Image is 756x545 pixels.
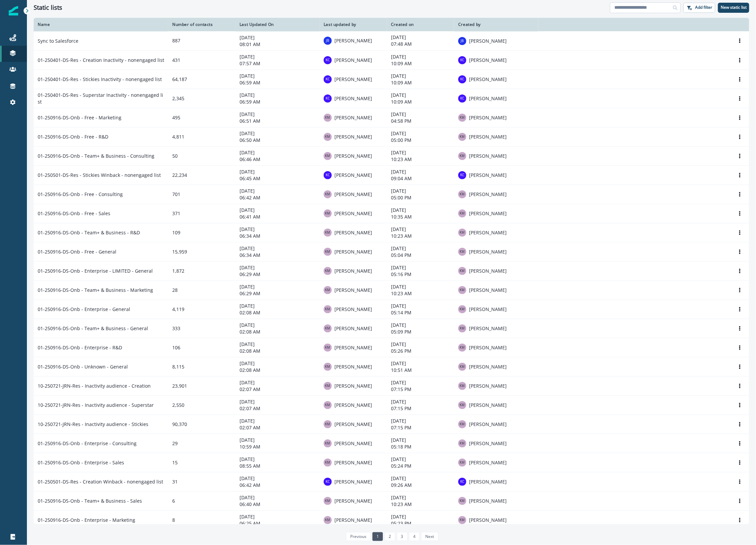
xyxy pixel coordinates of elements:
p: [DATE] [391,418,450,424]
div: Kendall McGill [460,327,465,330]
div: Kendall McGill [325,403,330,407]
p: [PERSON_NAME] [334,344,372,351]
div: Kendall McGill [325,346,330,349]
a: 01-250916-DS-Onb - Free - General15,959[DATE]06:34 AMKendall McGill[PERSON_NAME][DATE]05:04 PMKen... [34,242,749,261]
span: 64,187 [172,76,187,82]
span: 28 [172,287,178,293]
span: 431 [172,57,180,63]
button: Options [734,323,745,334]
p: [PERSON_NAME] [469,440,507,447]
p: 06:29 AM [240,271,316,278]
div: Kendall McGill [460,154,465,158]
button: Options [734,247,745,257]
p: 07:15 PM [391,405,450,412]
p: [DATE] [240,168,316,175]
div: Kirstie Chan [460,173,464,177]
p: [PERSON_NAME] [334,191,372,198]
span: 15 [172,459,178,466]
button: Options [734,304,745,314]
p: 05:16 PM [391,271,450,278]
p: 02:07 AM [240,386,316,393]
button: Options [734,400,745,410]
p: [DATE] [240,245,316,252]
p: [DATE] [240,53,316,60]
p: [DATE] [391,73,450,79]
p: [DATE] [240,437,316,443]
button: Options [734,132,745,142]
td: 01-250916-DS-Onb - Team+ & Business - Sales [34,491,168,510]
p: 06:59 AM [240,99,316,105]
div: Kendall McGill [325,231,330,234]
div: Kendall McGill [460,461,465,464]
button: Options [734,228,745,238]
div: Kirstie Chan [326,173,330,177]
div: Kendall McGill [325,154,330,158]
p: [PERSON_NAME] [469,153,507,159]
p: 07:15 PM [391,386,450,393]
p: [DATE] [240,456,316,463]
span: 495 [172,114,180,121]
span: 50 [172,153,178,159]
div: Kirstie Chan [460,97,464,100]
td: 01-250916-DS-Onb - Enterprise - R&D [34,338,168,357]
p: [PERSON_NAME] [334,383,372,389]
p: 05:18 PM [391,443,450,450]
p: [PERSON_NAME] [334,402,372,408]
div: Kendall McGill [460,403,465,407]
button: Options [734,151,745,161]
div: Kendall McGill [460,269,465,273]
a: 10-250721-JRN-Res - Inactivity audience - Creation23,901[DATE]02:07 AMKendall McGill[PERSON_NAME]... [34,376,749,395]
p: [PERSON_NAME] [334,440,372,447]
a: 01-250916-DS-Onb - Team+ & Business - General333[DATE]02:08 AMKendall McGill[PERSON_NAME][DATE]05... [34,319,749,338]
p: [DATE] [240,360,316,367]
p: 10:35 AM [391,213,450,220]
button: Options [734,285,745,295]
div: Kendall McGill [460,346,465,349]
p: 06:29 AM [240,290,316,297]
button: Options [734,496,745,506]
p: [PERSON_NAME] [469,210,507,217]
span: 4,119 [172,306,184,312]
span: 23,901 [172,383,187,389]
p: [DATE] [240,149,316,156]
p: [PERSON_NAME] [334,498,372,504]
p: [DATE] [240,398,316,405]
div: Kendall McGill [460,135,465,139]
p: [PERSON_NAME] [334,37,372,44]
button: Options [734,266,745,276]
p: 02:08 AM [240,328,316,335]
p: [DATE] [391,360,450,367]
p: [DATE] [391,283,450,290]
td: 01-250916-DS-Onb - Unknown - General [34,357,168,376]
span: 4,811 [172,133,184,140]
p: [PERSON_NAME] [469,248,507,255]
p: [DATE] [391,456,450,463]
p: 02:07 AM [240,405,316,412]
div: Kendall McGill [325,365,330,368]
img: Inflection [9,6,18,15]
p: 08:01 AM [240,41,316,48]
p: [PERSON_NAME] [334,248,372,255]
p: 08:55 AM [240,463,316,469]
span: 371 [172,210,180,217]
button: Options [734,362,745,372]
p: [DATE] [240,322,316,328]
p: 05:24 PM [391,463,450,469]
p: [PERSON_NAME] [334,363,372,370]
p: [PERSON_NAME] [469,459,507,466]
p: 10:23 AM [391,156,450,163]
div: Kirstie Chan [460,78,464,81]
p: [DATE] [391,245,450,252]
p: [DATE] [391,226,450,233]
p: [PERSON_NAME] [469,478,507,485]
p: 10:23 AM [391,290,450,297]
p: Add filter [695,5,712,10]
p: [DATE] [240,34,316,41]
td: 01-250916-DS-Onb - Team+ & Business - Consulting [34,146,168,165]
span: 701 [172,191,180,197]
p: [DATE] [391,188,450,194]
div: Kendall McGill [325,384,330,388]
a: 10-250721-JRN-Res - Inactivity audience - Superstar2,550[DATE]02:07 AMKendall McGill[PERSON_NAME]... [34,395,749,415]
a: 01-250916-DS-Onb - Free - Consulting701[DATE]06:42 AMKendall McGill[PERSON_NAME][DATE]05:00 PMKen... [34,185,749,204]
p: [DATE] [391,475,450,482]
